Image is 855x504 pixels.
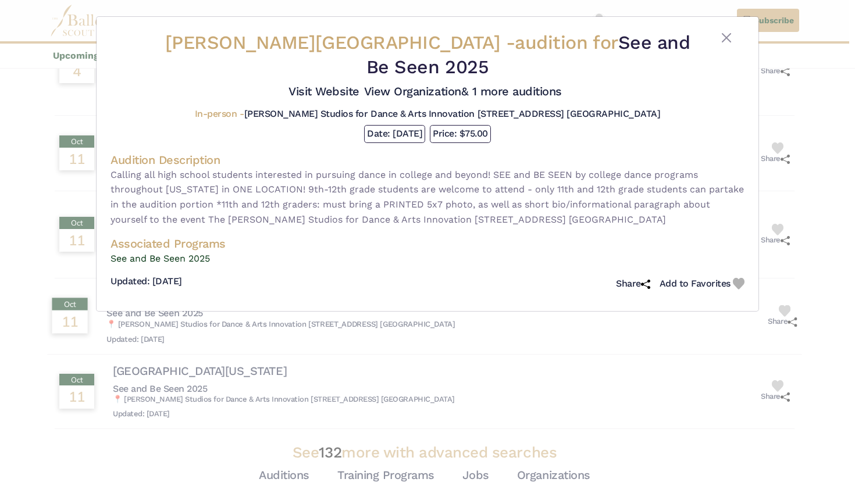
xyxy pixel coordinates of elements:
[719,31,733,45] button: Close
[366,31,690,78] span: See and Be Seen 2025
[111,276,182,288] h5: Updated: [DATE]
[165,31,690,78] h2: [PERSON_NAME][GEOGRAPHIC_DATA] -
[367,128,422,140] h5: Date: [DATE]
[461,84,562,98] span: & 1 more auditions
[660,278,731,290] h5: Add to Favorites
[616,278,650,290] h5: Share
[433,128,488,140] h5: Price: $75.00
[288,84,359,98] a: Visit Website
[111,251,744,266] a: See and Be Seen 2025
[111,236,744,251] h4: Associated Programs
[364,84,562,98] a: View Organization& 1 more auditions
[195,108,244,119] span: In-person -
[515,31,618,53] span: audition for
[111,169,744,225] span: Calling all high school students interested in pursuing dance in college and beyond! SEE and BE S...
[111,152,744,167] h4: Audition Description
[244,108,661,119] span: [PERSON_NAME] Studios for Dance & Arts Innovation [STREET_ADDRESS] [GEOGRAPHIC_DATA]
